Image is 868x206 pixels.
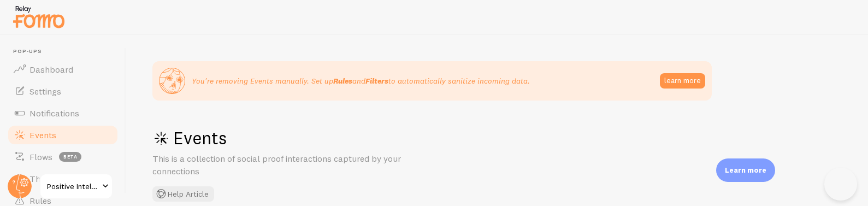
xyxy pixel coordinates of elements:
p: Learn more [725,165,766,175]
span: Rules [29,195,51,206]
iframe: Help Scout Beacon - Open [824,168,857,201]
span: Notifications [29,108,79,119]
span: Settings [29,86,61,97]
span: Positive Intelligence [47,180,99,193]
a: Theme [7,168,119,190]
h1: Events [152,127,480,149]
a: Settings [7,80,119,102]
span: beta [59,152,81,162]
button: Help Article [152,186,214,202]
span: Dashboard [29,64,73,75]
span: Theme [29,173,57,184]
strong: Filters [365,76,388,86]
span: Events [29,130,56,140]
p: You're removing Events manually. Set up and to automatically sanitize incoming data. [192,75,530,86]
button: learn more [660,73,705,89]
a: Events [7,124,119,146]
a: Dashboard [7,58,119,80]
a: Notifications [7,102,119,124]
span: Pop-ups [13,48,119,55]
div: Learn more [716,158,775,182]
span: Flows [29,151,52,162]
a: Flows beta [7,146,119,168]
p: This is a collection of social proof interactions captured by your connections [152,152,415,178]
strong: Rules [333,76,352,86]
img: fomo-relay-logo-orange.svg [11,3,66,31]
a: Positive Intelligence [39,173,113,199]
